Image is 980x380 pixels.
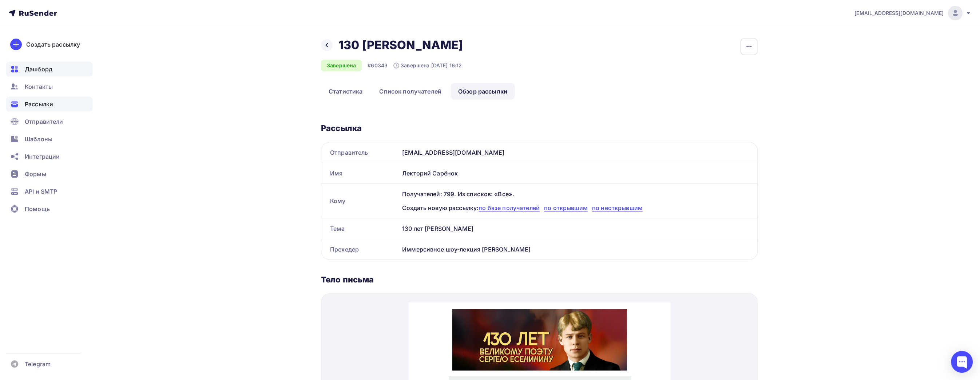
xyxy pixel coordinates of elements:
[25,205,50,213] span: Помощь
[592,204,643,211] span: по неоткрывшим
[25,117,63,126] span: Отправители
[479,204,540,211] span: по базе получателей
[62,97,200,121] p: Вас ждёт расширенная программа нашего классического иммерсивного шоу, а ещё - угощения и полное п...
[451,83,515,100] a: Обзор рассылки
[321,239,399,260] div: Прехедер
[399,142,757,163] div: [EMAIL_ADDRESS][DOMAIN_NAME]
[62,220,102,226] a: 26.09. Билеты
[40,72,222,74] table: divider
[321,163,399,183] div: Имя
[854,9,944,17] span: [EMAIL_ADDRESS][DOMAIN_NAME]
[6,79,92,94] a: Контакты
[40,294,222,296] table: divider
[25,360,51,368] span: Telegram
[25,187,57,196] span: API и SMTP
[62,122,200,170] p: На нашей сцене будут актёры театра и кино, а главную, но загадочную роль сыграет [PERSON_NAME]. В...
[399,218,757,239] div: 130 лет [PERSON_NAME]
[6,132,92,146] a: Шаблоны
[6,62,92,76] a: Дашборд
[25,65,52,74] span: Дашборд
[399,163,757,183] div: Лекторий Сарёнок
[118,256,144,261] span: Подробнее
[399,239,757,260] div: Иммерсивное шоу-лекция [PERSON_NAME]
[62,170,200,195] p: Но самое главное - незабываемая атмосфера есенинской эпохи.
[321,142,399,163] div: Отправитель
[25,152,60,161] span: Интеграции
[25,82,53,91] span: Контакты
[6,167,92,181] a: Формы
[368,62,388,69] div: #60343
[6,97,92,111] a: Рассылки
[402,203,749,212] div: Создать новую рассылку:
[321,60,362,71] div: Завершена
[62,203,200,211] p: Давайте вместе отметим юбилей великого поэта!
[321,123,758,133] div: Рассылка
[25,135,52,143] span: Шаблоны
[62,228,102,234] a: 03.10. Билеты
[321,218,399,239] div: Тема
[321,184,399,218] div: Кому
[58,252,204,265] a: Подробнее
[62,81,200,89] p: Отпразднуйте с нами юбилей [PERSON_NAME]!
[854,6,971,20] a: [EMAIL_ADDRESS][DOMAIN_NAME]
[321,274,758,285] div: Тело письма
[6,114,92,129] a: Отправители
[26,40,80,49] div: Создать рассылку
[338,38,463,52] h2: 130 [PERSON_NAME]
[402,190,749,198] div: Получателей: 799. Из списков: «Все».
[25,170,46,178] span: Формы
[25,100,53,108] span: Рассылки
[372,83,449,100] a: Список получателей
[393,62,462,69] div: Завершена [DATE] 16:12
[544,204,588,211] span: по открывшим
[321,83,370,100] a: Статистика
